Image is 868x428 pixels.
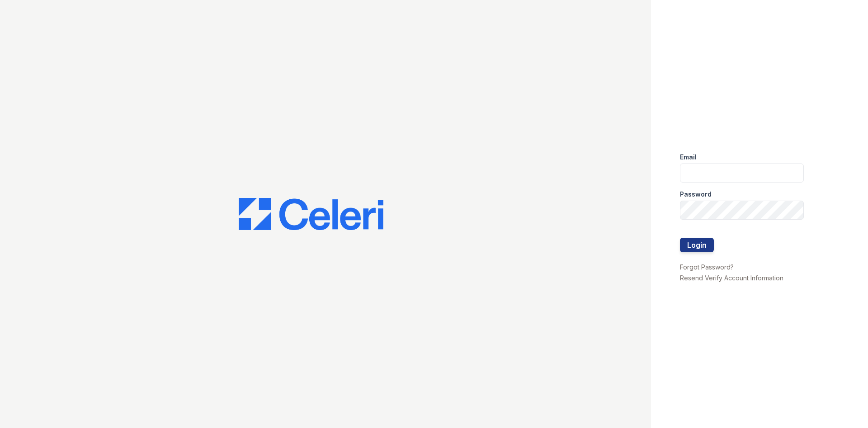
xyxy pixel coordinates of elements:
[680,190,712,199] label: Password
[239,198,383,231] img: CE_Logo_Blue-a8612792a0a2168367f1c8372b55b34899dd931a85d93a1a3d3e32e68fde9ad4.png
[680,153,697,162] label: Email
[680,263,734,271] a: Forgot Password?
[680,238,714,252] button: Login
[680,274,783,282] a: Resend Verify Account Information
